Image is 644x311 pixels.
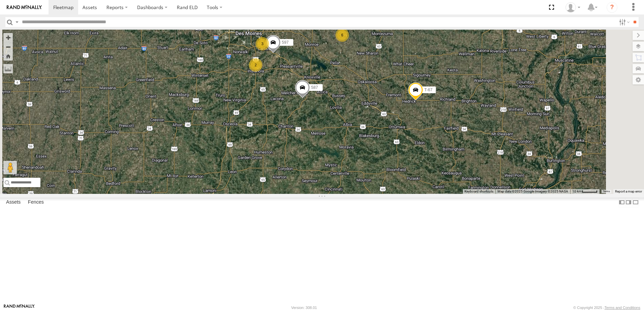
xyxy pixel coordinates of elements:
span: 587 [311,85,318,90]
img: rand-logo.svg [7,5,42,10]
label: Map Settings [633,75,644,84]
div: © Copyright 2025 - [573,306,640,310]
label: Search Filter Options [616,17,631,27]
span: T-67 [424,88,432,92]
span: Map data ©2025 Google Imagery ©2025 NASA [497,189,568,193]
div: 6 [335,28,349,42]
button: Zoom out [3,42,13,51]
button: Keyboard shortcuts [464,189,493,194]
a: Terms and Conditions [605,306,640,310]
div: 3 [256,37,269,50]
span: 10 km [572,189,582,193]
label: Dock Summary Table to the Left [618,198,625,207]
label: Hide Summary Table [632,198,639,207]
label: Search Query [14,17,20,27]
button: Zoom Home [3,51,13,61]
label: Dock Summary Table to the Right [625,198,632,207]
div: Version: 308.01 [291,306,317,310]
span: 597 [282,40,289,45]
button: Zoom in [3,33,13,42]
i: ? [607,2,617,13]
button: Drag Pegman onto the map to open Street View [3,161,17,174]
label: Measure [3,64,13,73]
div: 2 [249,58,262,72]
a: Report a map error [615,189,642,193]
div: Tim Zylstra [563,2,583,12]
a: Visit our Website [4,304,35,311]
a: Terms (opens in new tab) [603,190,610,193]
label: Assets [3,198,24,207]
button: Map Scale: 10 km per 43 pixels [570,189,600,194]
label: Fences [25,198,47,207]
